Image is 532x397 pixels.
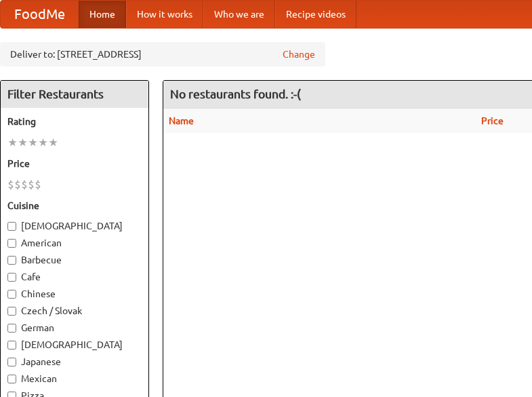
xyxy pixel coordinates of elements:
input: Chinese [7,290,16,299]
a: Name [169,115,194,126]
ng-pluralize: No restaurants found. :-( [170,88,301,100]
li: ★ [48,135,58,150]
h5: Cuisine [7,199,142,212]
li: ★ [18,135,28,150]
li: ★ [28,135,38,150]
input: Cafe [7,273,16,282]
li: ★ [7,135,18,150]
h4: Filter Restaurants [1,81,148,108]
label: Cafe [7,270,142,284]
a: Home [79,1,126,28]
input: Japanese [7,358,16,366]
a: Change [283,48,315,61]
li: $ [28,177,35,192]
input: Mexican [7,375,16,383]
label: Barbecue [7,253,142,267]
li: $ [14,177,21,192]
li: ★ [38,135,48,150]
input: Barbecue [7,256,16,265]
label: Czech / Slovak [7,304,142,318]
li: $ [7,177,14,192]
input: [DEMOGRAPHIC_DATA] [7,222,16,231]
a: Who we are [203,1,275,28]
li: $ [35,177,41,192]
label: [DEMOGRAPHIC_DATA] [7,219,142,233]
label: Chinese [7,287,142,301]
label: Japanese [7,355,142,368]
a: Price [481,115,504,126]
label: German [7,321,142,335]
h5: Price [7,157,142,170]
a: Recipe videos [275,1,356,28]
input: [DEMOGRAPHIC_DATA] [7,341,16,349]
label: Mexican [7,372,142,385]
a: How it works [126,1,203,28]
label: [DEMOGRAPHIC_DATA] [7,338,142,352]
h5: Rating [7,115,142,128]
a: FoodMe [1,1,79,28]
input: American [7,239,16,248]
input: Czech / Slovak [7,307,16,316]
li: $ [21,177,28,192]
label: American [7,236,142,250]
input: German [7,324,16,333]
